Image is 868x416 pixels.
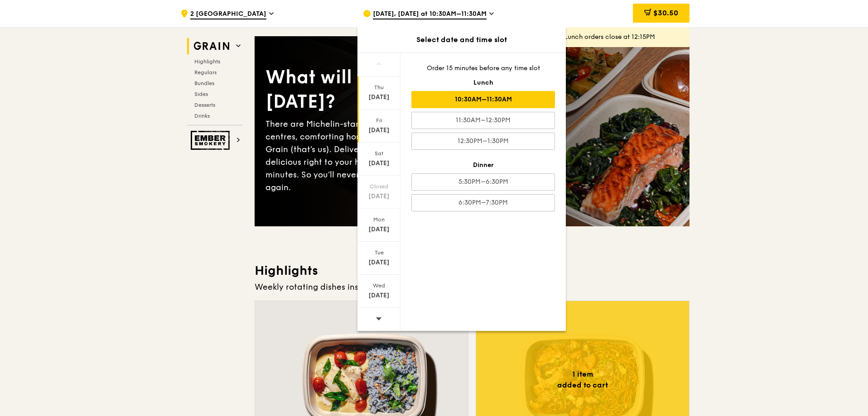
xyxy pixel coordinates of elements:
span: Highlights [194,58,220,65]
div: What will you eat [DATE]? [265,65,472,114]
span: Regulars [194,69,217,76]
h3: Highlights [255,263,690,279]
div: Lunch [411,78,555,87]
div: There are Michelin-star restaurants, hawker centres, comforting home-cooked classics… and Grain (... [265,118,472,194]
div: [DATE] [359,126,399,135]
span: 2 [GEOGRAPHIC_DATA] [190,10,266,19]
img: Grain web logo [191,38,232,54]
div: Weekly rotating dishes inspired by flavours from around the world. [255,281,690,293]
div: 10:30AM–11:30AM [411,91,555,108]
span: Bundles [194,80,214,86]
div: [DATE] [359,258,399,267]
div: Lunch orders close at 12:15PM [564,33,682,42]
div: [DATE] [359,192,399,201]
div: Tue [359,249,399,256]
span: Sides [194,91,208,97]
div: Mon [359,216,399,223]
div: Select date and time slot [357,34,566,45]
div: Wed [359,282,399,289]
div: 12:30PM–1:30PM [411,133,555,150]
div: [DATE] [359,93,399,102]
span: $30.50 [653,9,678,17]
div: 6:30PM–7:30PM [411,194,555,211]
div: Sat [359,150,399,157]
div: Dinner [411,161,555,170]
div: [DATE] [359,225,399,234]
div: [DATE] [359,159,399,168]
img: Ember Smokery web logo [191,131,232,150]
span: Drinks [194,113,210,119]
div: Thu [359,84,399,91]
div: 11:30AM–12:30PM [411,112,555,129]
div: Order 15 minutes before any time slot [411,64,555,73]
div: 5:30PM–6:30PM [411,173,555,191]
div: Closed [359,183,399,190]
div: Fri [359,117,399,124]
div: [DATE] [359,291,399,300]
span: Desserts [194,102,215,108]
span: [DATE], [DATE] at 10:30AM–11:30AM [373,10,487,19]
